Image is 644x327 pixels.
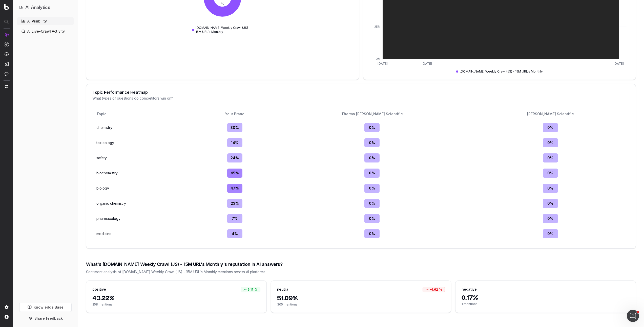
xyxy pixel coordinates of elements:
[94,151,197,165] td: safety
[462,287,476,292] div: negative
[227,123,242,132] div: 30 %
[94,227,197,240] td: medicine
[19,4,72,11] button: AI Analytics
[94,182,197,195] td: biology
[423,287,445,292] div: -4.62
[543,214,558,223] div: 0 %
[364,199,380,208] div: 0 %
[376,57,381,61] tspan: 0%
[5,85,8,88] img: Switch project
[5,62,9,66] img: Studio
[422,62,432,65] tspan: [DATE]
[94,212,197,225] td: pharmacology
[364,184,380,193] div: 0 %
[227,184,242,193] div: 47 %
[221,2,224,6] tspan: %
[456,69,543,74] div: [DOMAIN_NAME] Weekly Crawl (JS) - 15M URL's Monthly
[94,167,197,180] td: biochemistry
[5,305,9,309] img: Setting
[5,33,9,37] img: Analytics
[92,96,630,101] div: What types of questions do competitors win on?
[92,90,630,94] div: Topic Performance Heatmap
[94,197,197,210] td: organic chemistry
[439,288,442,292] span: %
[277,302,445,307] span: 305 mentions
[543,199,558,208] div: 0 %
[17,27,74,35] a: AI Live-Crawl Activity
[5,42,9,46] img: Intelligence
[627,310,639,322] iframe: Intercom live chat
[543,138,558,147] div: 0 %
[543,229,558,238] div: 0 %
[92,294,260,302] span: 43.22%
[92,302,260,307] span: 258 mentions
[277,287,289,292] div: neutral
[543,123,558,132] div: 0 %
[462,302,630,306] span: 1 mentions
[255,288,258,292] span: %
[241,287,260,292] div: 6.17
[277,294,445,302] span: 51.09%
[192,26,255,34] div: [DOMAIN_NAME] Weekly Crawl (JS) - 15M URL's Monthly
[364,214,380,223] div: 0 %
[227,153,242,162] div: 24 %
[227,199,242,208] div: 23 %
[364,169,380,178] div: 0 %
[227,138,242,147] div: 14 %
[5,72,9,76] img: Assist
[19,303,72,312] a: Knowledge Base
[475,111,626,116] div: [PERSON_NAME] Scientific
[94,136,197,149] td: toxicology
[614,62,624,65] tspan: [DATE]
[364,229,380,238] div: 0 %
[86,261,636,268] div: What's [DOMAIN_NAME] Weekly Crawl (JS) - 15M URL's Monthly's reputation in AI answers?
[543,184,558,193] div: 0 %
[86,269,636,274] div: Sentiment analysis of [DOMAIN_NAME] Weekly Crawl (JS) - 15M URL's Monthly mentions across AI plat...
[364,138,380,147] div: 0 %
[25,4,50,11] h1: AI Analytics
[378,62,388,65] tspan: [DATE]
[374,25,381,29] tspan: 25%
[227,214,242,223] div: 7 %
[96,111,113,116] div: Topic
[364,123,380,132] div: 0 %
[94,121,197,134] td: chemistry
[4,4,9,10] img: Botify logo
[5,315,9,319] img: My account
[201,111,268,116] div: Your Brand
[17,17,74,25] a: AI Visibility
[92,287,106,292] div: positive
[275,111,469,116] div: Thermo [PERSON_NAME] Scientific
[227,229,242,238] div: 4 %
[543,153,558,162] div: 0 %
[227,169,242,178] div: 45 %
[19,314,72,323] button: Share feedback
[543,169,558,178] div: 0 %
[5,52,9,56] img: Activation
[462,294,630,302] span: 0.17%
[364,153,380,162] div: 0 %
